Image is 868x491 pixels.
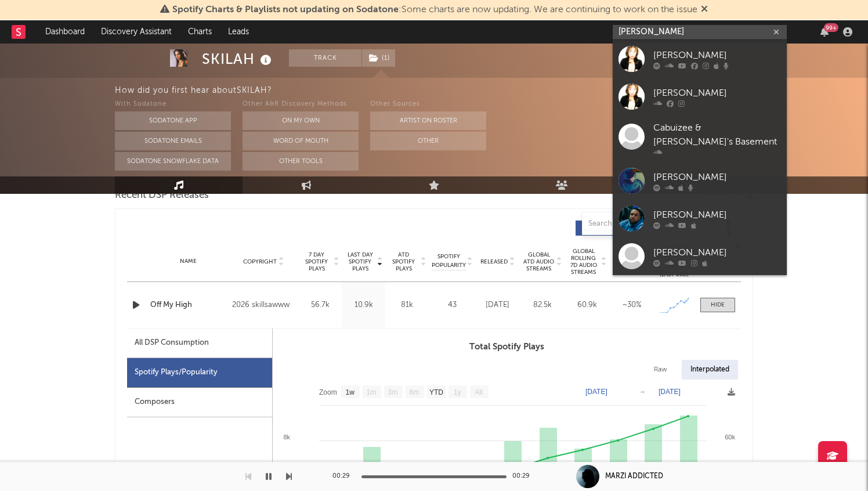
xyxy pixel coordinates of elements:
text: 60k [725,434,735,441]
a: [PERSON_NAME] [613,200,787,237]
a: [PERSON_NAME] [613,237,787,275]
text: 3m [388,388,398,396]
button: (1) [362,49,395,67]
button: Sodatone Snowflake Data [115,152,231,171]
a: Dashboard [37,20,93,44]
span: ( 1 ) [361,49,396,67]
div: [PERSON_NAME] [653,170,781,184]
div: 00:29 [332,470,356,483]
button: Sodatone Emails [115,132,231,150]
div: Name [150,257,226,266]
div: 99 + [824,23,838,32]
text: All [475,388,482,396]
a: [PERSON_NAME] [613,40,787,78]
text: YTD [429,388,443,396]
button: Artist on Roster [370,111,486,130]
div: 82.5k [523,299,562,311]
div: Spotify Plays/Popularity [127,358,272,388]
div: 81k [388,299,426,311]
button: Sodatone App [115,111,231,130]
div: Cabuizee & [PERSON_NAME]'s Basement [653,121,781,149]
text: 6m [410,388,419,396]
input: Search by song name or URL [583,219,705,229]
div: MARZI ADDICTED [605,471,663,482]
text: 1m [367,388,377,396]
span: Dismiss [701,5,708,15]
div: All DSP Consumption [135,336,209,350]
div: Other A&R Discovery Methods [243,98,359,111]
span: ATD Spotify Plays [388,251,419,272]
text: [DATE] [585,388,607,396]
div: Composers [127,388,272,417]
span: Estimated % Playlist Streams Last Day [612,248,644,276]
span: Last Day Spotify Plays [345,251,375,272]
a: Leads [220,20,257,44]
button: Track [289,49,361,67]
a: Discovery Assistant [93,20,180,44]
span: 7 Day Spotify Plays [301,251,332,272]
text: 1y [454,388,461,396]
text: → [639,388,646,396]
div: Other Sources [370,98,486,111]
input: Search for artists [613,25,787,39]
div: All DSP Consumption [127,328,272,358]
span: Global ATD Audio Streams [523,251,555,272]
button: Other [370,132,486,150]
button: Word Of Mouth [243,132,359,150]
div: 43 [432,299,472,311]
a: [PERSON_NAME] [613,78,787,115]
div: 56.7k [301,299,339,311]
span: Copyright [243,258,277,265]
div: 2026 skillsawww [232,298,295,312]
div: 10.9k [345,299,382,311]
button: Other Tools [243,152,359,171]
div: Interpolated [682,360,738,380]
text: 8k [283,434,290,441]
h3: Total Spotify Plays [273,340,741,354]
div: [DATE] [478,299,517,311]
a: Cabuizee & [PERSON_NAME]'s Basement [613,115,787,162]
div: 00:29 [512,470,536,483]
div: How did you first hear about SKILAH ? [115,84,868,98]
div: [PERSON_NAME] [653,86,781,100]
div: 60.9k [567,299,606,311]
text: [DATE] [659,388,681,396]
button: 99+ [820,27,829,37]
div: [PERSON_NAME] [653,48,781,62]
a: Off My High [150,299,226,311]
span: Global Rolling 7D Audio Streams [567,248,599,276]
div: ~ 30 % [612,299,651,311]
span: Spotify Popularity [432,252,466,270]
div: [PERSON_NAME] [653,208,781,222]
button: On My Own [243,111,359,130]
text: Zoom [319,388,337,396]
div: SKILAH [202,49,274,68]
span: Recent DSP Releases [115,189,209,203]
a: Charts [180,20,220,44]
span: Spotify Charts & Playlists not updating on Sodatone [172,5,399,15]
div: With Sodatone [115,98,231,111]
span: Released [480,258,508,265]
a: [PERSON_NAME] [613,162,787,200]
div: [PERSON_NAME] [653,245,781,259]
text: 1w [346,388,355,396]
div: Raw [645,360,676,380]
span: : Some charts are now updating. We are continuing to work on the issue [172,5,697,15]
